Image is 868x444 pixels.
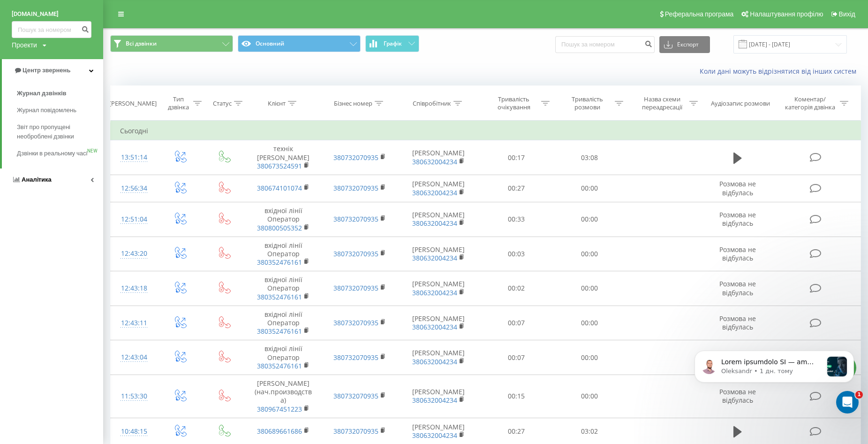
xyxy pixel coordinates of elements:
td: 00:00 [553,340,626,375]
span: Налаштування профілю [750,10,823,18]
a: 380674101074 [257,184,302,192]
div: 12:56:34 [120,179,148,198]
div: Співробітник [413,100,451,107]
td: Сьогодні [111,122,861,140]
input: Пошук за номером [12,21,91,38]
div: 11:53:30 [120,387,148,406]
div: Проекти [12,40,37,50]
a: 380732070935 [333,184,378,192]
a: 380732070935 [333,391,378,400]
span: Графік [384,40,402,47]
a: 380800505352 [257,223,302,232]
a: 380967451223 [257,405,302,413]
input: Пошук за номером [555,36,655,53]
td: 00:27 [480,175,553,202]
td: 00:07 [480,306,553,340]
td: [PERSON_NAME] [398,140,480,175]
td: 00:15 [480,375,553,418]
span: Журнал дзвінків [17,89,67,98]
td: вхідної лінії Оператор [245,306,321,340]
td: технік [PERSON_NAME] [245,140,321,175]
div: Назва схеми переадресації [637,95,687,111]
a: 380689661686 [257,427,302,436]
a: 380632004234 [412,157,457,166]
td: вхідної лінії Оператор [245,340,321,375]
td: вхідної лінії Оператор [245,202,321,237]
div: 12:43:04 [120,348,148,367]
td: 00:00 [553,202,626,237]
iframe: Intercom notifications повідомлення [680,332,868,419]
div: Коментар/категорія дзвінка [783,95,838,111]
td: 00:02 [480,271,553,306]
a: 380632004234 [412,396,457,405]
span: Реферальна програма [665,10,734,18]
span: Розмова не відбулась [719,314,756,331]
a: [DOMAIN_NAME] [12,9,91,19]
a: Журнал дзвінків [17,85,103,102]
a: 380632004234 [412,219,457,228]
div: Тривалість очікування [489,95,539,111]
td: вхідної лінії Оператор [245,237,321,271]
a: 380673524591 [257,161,302,170]
span: 1 [855,391,863,398]
span: Розмова не відбулась [719,210,756,228]
span: Розмова не відбулась [719,279,756,297]
button: Графік [365,35,419,52]
a: 380632004234 [412,253,457,262]
a: 380732070935 [333,153,378,162]
span: Розмова не відбулась [719,179,756,197]
div: Клієнт [268,100,286,107]
td: 00:07 [480,340,553,375]
a: 380732070935 [333,427,378,436]
div: Аудіозапис розмови [711,100,770,107]
a: Центр звернень [2,59,103,82]
a: 380632004234 [412,188,457,197]
a: Коли дані можуть відрізнятися вiд інших систем [700,67,861,76]
a: 380732070935 [333,249,378,258]
td: 00:00 [553,271,626,306]
iframe: Intercom live chat [836,391,859,413]
div: Бізнес номер [334,100,372,107]
button: Основний [238,35,361,52]
div: 12:43:11 [120,314,148,332]
div: 12:51:04 [120,210,148,229]
td: [PERSON_NAME] (нач.производства) [245,375,321,418]
td: [PERSON_NAME] [398,375,480,418]
a: 380352476161 [257,258,302,267]
div: Тип дзвінка [166,95,191,111]
div: Тривалість розмови [562,95,612,111]
a: 380632004234 [412,431,457,440]
td: [PERSON_NAME] [398,271,480,306]
td: 00:00 [553,375,626,418]
span: Аналiтика [22,176,52,183]
td: вхідної лінії Оператор [245,271,321,306]
span: Центр звернень [23,67,70,74]
span: Розмова не відбулась [719,245,756,262]
div: Статус [213,100,232,107]
div: 12:43:18 [120,279,148,298]
a: 380732070935 [333,318,378,327]
a: 380732070935 [333,283,378,292]
span: Журнал повідомлень [17,106,76,115]
a: 380352476161 [257,327,302,336]
a: Журнал повідомлень [17,102,103,119]
td: [PERSON_NAME] [398,340,480,375]
div: 10:48:15 [120,422,148,441]
button: Всі дзвінки [110,35,233,52]
td: [PERSON_NAME] [398,237,480,271]
td: 00:33 [480,202,553,237]
td: 03:08 [553,140,626,175]
a: 380732070935 [333,353,378,362]
td: 00:00 [553,237,626,271]
div: [PERSON_NAME] [109,100,157,107]
td: 00:00 [553,306,626,340]
a: Дзвінки в реальному часіNEW [17,145,103,162]
td: 00:03 [480,237,553,271]
a: 380632004234 [412,288,457,297]
td: 00:00 [553,175,626,202]
span: Всі дзвінки [126,40,157,47]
